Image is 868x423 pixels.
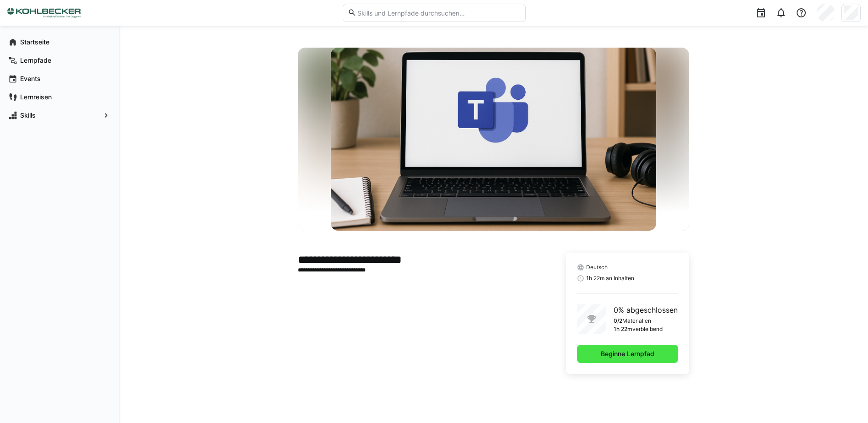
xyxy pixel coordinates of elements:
[356,9,520,17] input: Skills und Lernpfade durchsuchen…
[614,325,632,333] p: 1h 22m
[577,345,678,363] button: Beginne Lernpfad
[599,349,656,358] span: Beginne Lernpfad
[586,264,608,271] span: Deutsch
[632,325,663,333] p: verbleibend
[622,317,651,325] p: Materialien
[614,304,678,315] p: 0% abgeschlossen
[586,275,634,282] span: 1h 22m an Inhalten
[614,317,622,325] p: 0/2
